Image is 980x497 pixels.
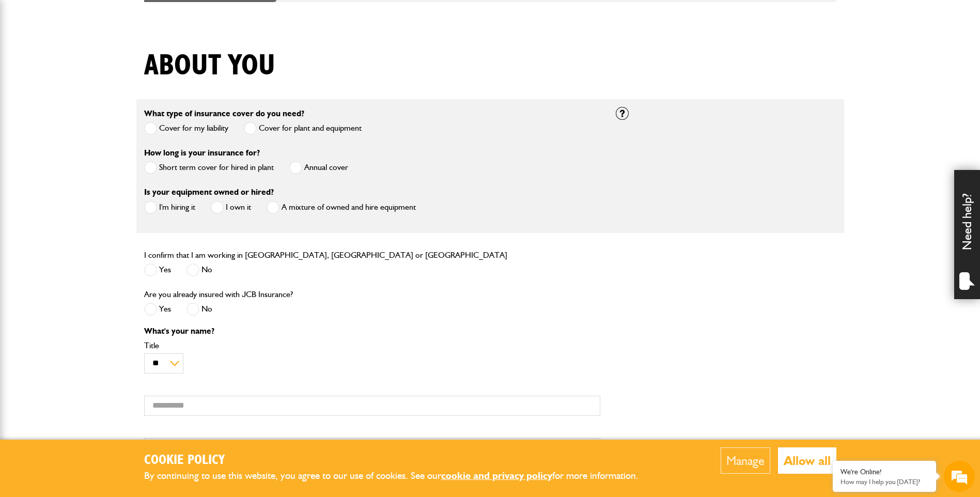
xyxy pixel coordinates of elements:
[211,201,251,214] label: I own it
[144,341,600,350] label: Title
[144,161,274,174] label: Short term cover for hired in plant
[721,447,770,474] button: Manage
[144,188,274,196] label: Is your equipment owned or hired?
[267,201,416,214] label: A mixture of owned and hire equipment
[244,122,362,135] label: Cover for plant and equipment
[144,110,304,118] label: What type of insurance cover do you need?
[144,201,195,214] label: I'm hiring it
[144,251,507,259] label: I confirm that I am working in [GEOGRAPHIC_DATA], [GEOGRAPHIC_DATA] or [GEOGRAPHIC_DATA]
[841,478,928,486] p: How may I help you today?
[144,263,171,276] label: Yes
[954,170,980,299] div: Need help?
[144,453,656,469] h2: Cookie Policy
[144,327,600,335] p: What's your name?
[144,122,228,135] label: Cover for my liability
[186,303,212,316] label: No
[144,149,260,157] label: How long is your insurance for?
[778,447,836,474] button: Allow all
[186,263,212,276] label: No
[441,470,552,482] a: cookie and privacy policy
[144,290,293,299] label: Are you already insured with JCB Insurance?
[289,161,348,174] label: Annual cover
[144,49,275,83] h1: About you
[144,303,171,316] label: Yes
[144,468,656,484] p: By continuing to use this website, you agree to our use of cookies. See our for more information.
[841,468,928,476] div: We're Online!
